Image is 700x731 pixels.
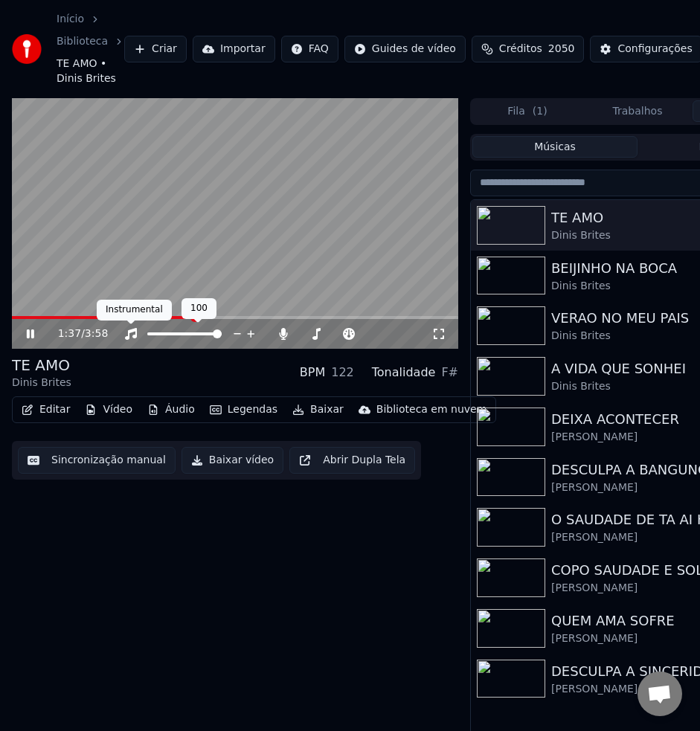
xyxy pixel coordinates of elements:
[58,326,81,341] span: 1:37
[281,36,338,62] button: FAQ
[12,34,42,64] img: youka
[12,376,71,390] div: Dinis Brites
[533,104,548,119] span: ( 1 )
[300,364,325,381] div: BPM
[12,355,71,376] div: TE AMO
[289,447,415,474] button: Abrir Dupla Tela
[372,364,436,381] div: Tonalidade
[182,447,283,474] button: Baixar vídeo
[204,399,283,420] button: Legendas
[617,42,692,57] div: Configurações
[18,447,176,474] button: Sincronização manual
[472,36,585,62] button: Créditos2050
[57,57,124,86] span: TE AMO • Dinis Brites
[57,12,84,27] a: Início
[182,298,216,319] div: 100
[141,399,201,420] button: Áudio
[331,364,354,381] div: 122
[344,36,466,62] button: Guides de vídeo
[376,402,487,417] div: Biblioteca em nuvem
[286,399,350,420] button: Baixar
[472,136,638,158] button: Músicas
[16,399,76,420] button: Editar
[582,100,693,122] button: Trabalhos
[124,36,187,62] button: Criar
[58,326,94,341] div: /
[57,34,108,49] a: Biblioteca
[97,300,172,321] div: Instrumental
[57,12,124,86] nav: breadcrumb
[499,42,542,57] span: Créditos
[79,399,138,420] button: Vídeo
[472,100,582,122] button: Fila
[638,672,682,716] a: Open chat
[193,36,275,62] button: Importar
[441,364,458,381] div: F#
[548,42,575,57] span: 2050
[85,326,108,341] span: 3:58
